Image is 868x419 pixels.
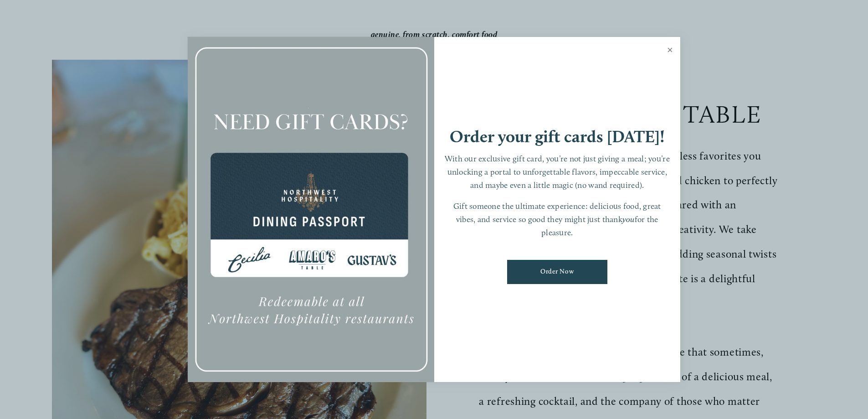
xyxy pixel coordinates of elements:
[622,214,635,224] em: you
[661,38,679,64] a: Close
[443,152,672,191] p: With our exclusive gift card, you’re not just giving a meal; you’re unlocking a portal to unforge...
[443,200,672,239] p: Gift someone the ultimate experience: delicious food, great vibes, and service so good they might...
[450,128,665,145] h1: Order your gift cards [DATE]!
[507,260,607,284] a: Order Now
